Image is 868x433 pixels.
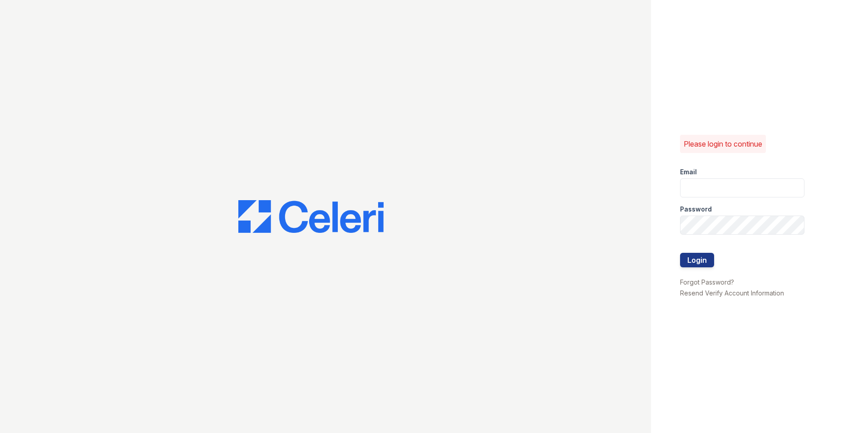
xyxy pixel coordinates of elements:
label: Password [680,205,712,214]
label: Email [680,167,697,177]
p: Please login to continue [684,138,762,149]
button: Login [680,253,714,267]
a: Forgot Password? [680,278,734,286]
img: CE_Logo_Blue-a8612792a0a2168367f1c8372b55b34899dd931a85d93a1a3d3e32e68fde9ad4.png [238,200,384,233]
a: Resend Verify Account Information [680,289,784,297]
